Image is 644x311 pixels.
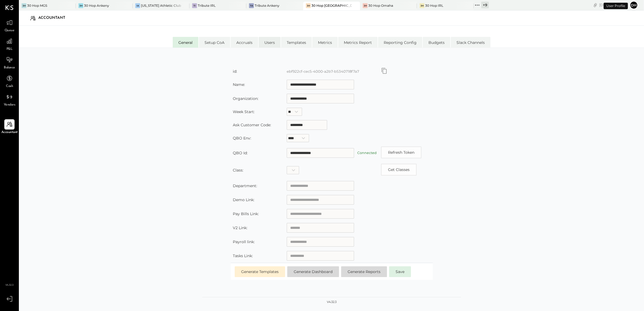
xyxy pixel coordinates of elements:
[233,197,254,202] label: Demo Link:
[255,3,279,8] div: Tribute Ankeny
[341,266,387,277] button: Generate Reports
[259,37,281,48] li: Users
[198,3,216,8] div: Tribute IRL
[27,3,47,8] div: 30 Hop MGS
[241,269,279,274] span: Generate Templates
[233,69,237,74] label: id:
[5,28,15,33] span: Queue
[481,2,489,8] div: + 9
[306,3,311,8] div: 3H
[604,3,628,9] div: User Profile
[233,151,248,155] label: QBO Id:
[38,14,71,22] div: Accountant
[363,3,368,8] div: 3H
[378,37,422,48] li: Reporting Config
[357,151,377,155] label: Connected
[338,37,378,48] li: Metrics Report
[233,239,255,244] label: Payroll link:
[233,82,245,87] label: Name:
[287,69,359,74] label: ebf922cf-cec5-4000-a2b7-b5340718f7a7
[0,55,19,70] a: Balance
[233,96,258,101] label: Organization:
[599,2,628,8] div: [DATE]
[84,3,109,8] div: 30 Hop Ankeny
[199,37,230,48] li: Setup CoA
[233,123,271,127] label: Ask Customer Code:
[629,1,638,9] button: Dh
[249,3,254,8] div: TA
[233,225,247,230] label: V2 Link:
[348,269,380,274] span: Generate Reports
[6,47,13,52] span: P&L
[311,3,352,8] div: 30 Hop [GEOGRAPHIC_DATA]
[141,3,181,8] div: [US_STATE] Athletic Club
[420,3,424,8] div: 3H
[0,92,19,107] a: Vendors
[233,211,259,216] label: Pay Bills Link:
[0,18,19,33] a: Queue
[368,3,393,8] div: 30 Hop Omaha
[593,2,598,8] div: copy link
[22,3,26,8] div: 3H
[451,37,490,48] li: Slack Channels
[423,37,450,48] li: Budgets
[231,37,258,48] li: Accruals
[396,269,404,274] span: Save
[192,3,197,8] div: TI
[287,266,339,277] button: Generate Dashboard
[233,183,257,188] label: Department:
[281,37,312,48] li: Templates
[294,269,333,274] span: Generate Dashboard
[173,37,198,48] li: General
[0,36,19,52] a: P&L
[381,164,417,176] button: Copy id
[235,266,285,277] button: Generate Templates
[389,266,411,277] button: Save
[312,37,338,48] li: Metrics
[4,103,15,107] span: Vendors
[233,168,243,173] label: Class:
[0,119,19,135] a: Accountant
[381,68,387,74] button: Copy id
[425,3,443,8] div: 30 Hop IRL
[233,109,255,114] label: Week Start:
[233,253,253,258] label: Tasks Link:
[381,146,421,158] button: Refresh Token
[233,136,251,141] label: QBO Env:
[0,73,19,89] a: Cash
[4,65,15,70] span: Balance
[327,300,337,304] div: v 4.32.3
[135,3,140,8] div: IA
[1,130,18,135] span: Accountant
[6,84,13,89] span: Cash
[78,3,83,8] div: 3H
